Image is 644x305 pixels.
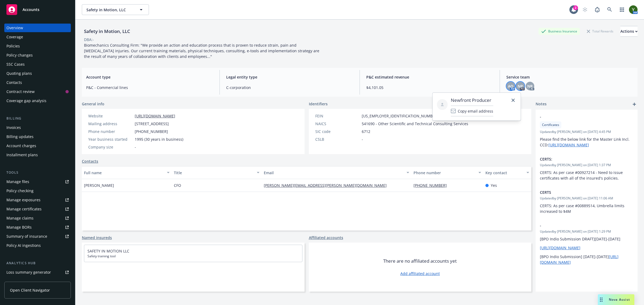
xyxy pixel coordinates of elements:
[135,129,168,134] span: [PHONE_NUMBER]
[82,101,104,107] span: General info
[540,236,633,242] p: [BPO Indio Submission DRAFT][DATE]-[DATE]
[174,183,181,188] span: CFO
[4,151,71,159] a: Installment plans
[6,42,20,50] div: Policies
[23,8,39,12] span: Accounts
[172,166,262,179] button: Title
[400,271,440,276] a: Add affiliated account
[4,232,71,241] a: Summary of insurance
[598,294,634,305] button: Nova Assist
[82,235,112,240] a: Named insureds
[4,87,71,96] a: Contract review
[4,51,71,59] a: Policy changes
[6,51,33,59] div: Policy changes
[315,121,360,127] div: NAICS
[309,235,343,240] a: Affiliated accounts
[548,142,589,147] a: [URL][DOMAIN_NAME]
[6,96,46,105] div: Coverage gap analysis
[485,170,523,176] div: Key contact
[88,136,133,142] div: Year business started
[6,223,32,232] div: Manage BORs
[6,232,47,241] div: Summary of insurance
[573,5,578,10] div: 2
[315,136,360,142] div: CSLB
[592,4,603,15] a: Report a Bug
[580,4,590,15] a: Start snowing
[629,5,638,14] img: photo
[362,113,438,119] span: [US_EMPLOYER_IDENTIFICATION_NUMBER]
[82,166,172,179] button: Full name
[135,121,169,127] span: [STREET_ADDRESS]
[536,185,638,218] div: CERTSUpdatedby [PERSON_NAME] on [DATE] 11:06 AMCERTS: As per case #00889514, Umbrella limits incr...
[84,43,320,59] span: Biomechanics Consulting Firm: "We provide an action and education process that is proven to reduc...
[540,156,619,162] span: CERTS:
[458,108,493,114] span: Copy email address
[451,97,493,103] span: Newfront Producer
[362,136,363,142] span: -
[631,101,638,107] a: add
[4,24,71,32] a: Overview
[4,170,71,175] div: Tools
[88,144,133,150] div: Company size
[362,121,468,127] span: 541690 - Other Scientific and Technical Consulting Services
[366,85,493,90] span: $4,101.05
[536,101,547,107] span: Notes
[4,268,71,277] a: Loss summary generator
[6,78,22,87] div: Contacts
[4,187,71,195] a: Policy checking
[4,33,71,41] a: Coverage
[540,254,633,265] p: [BPO Indio Submission] [DATE]-[DATE]
[6,87,35,96] div: Contract review
[6,205,42,213] div: Manage certificates
[414,183,451,188] a: [PHONE_NUMBER]
[226,85,353,90] span: C-corporation
[4,2,71,17] a: Accounts
[315,113,360,119] div: FEIN
[362,129,370,134] span: 6712
[4,177,71,186] a: Manage files
[262,166,411,179] button: Email
[4,196,71,204] a: Manage exposures
[174,170,254,176] div: Title
[506,74,633,80] span: Service team
[86,7,133,13] span: Safety in Motion, LLC
[82,158,98,164] a: Contacts
[4,142,71,150] a: Account charges
[518,83,523,89] span: NP
[540,203,625,214] span: CERTS: As per case #00889514, Umbrella limits increased to $4M
[4,223,71,232] a: Manage BORs
[6,268,51,277] div: Loss summary generator
[540,245,580,250] a: [URL][DOMAIN_NAME]
[510,97,516,103] a: close
[4,205,71,213] a: Manage certificates
[84,183,114,188] span: [PERSON_NAME]
[540,223,619,228] span: -
[84,170,164,176] div: Full name
[4,60,71,69] a: SSC Cases
[542,122,559,127] span: Certificates
[540,114,619,120] span: -
[451,106,493,116] button: Copy email address
[226,74,353,80] span: Legal entity type
[88,129,133,134] div: Phone number
[527,83,533,89] span: NR
[491,183,497,188] span: Yes
[6,187,34,195] div: Policy checking
[536,152,638,185] div: CERTS:Updatedby [PERSON_NAME] on [DATE] 1:37 PMCERTS: As per case #00927214 - Need to issue certi...
[315,129,360,134] div: SIC code
[6,132,34,141] div: Billing updates
[540,136,633,148] p: Please find the below link for the Master Link Incl. CCD:
[135,136,183,142] span: 1995 (30 years in business)
[82,28,132,35] div: Safety in Motion, LLC
[4,78,71,87] a: Contacts
[4,261,71,266] div: Analytics hub
[366,74,493,80] span: P&C estimated revenue
[135,144,136,150] span: -
[4,42,71,50] a: Policies
[539,28,580,35] div: Business Insurance
[264,183,391,188] a: [PERSON_NAME][EMAIL_ADDRESS][PERSON_NAME][DOMAIN_NAME]
[87,248,129,254] a: SAFETY IN MOTION LLC
[6,196,41,204] div: Manage exposures
[87,254,299,259] span: Safety training tool
[584,28,616,35] div: Total Rewards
